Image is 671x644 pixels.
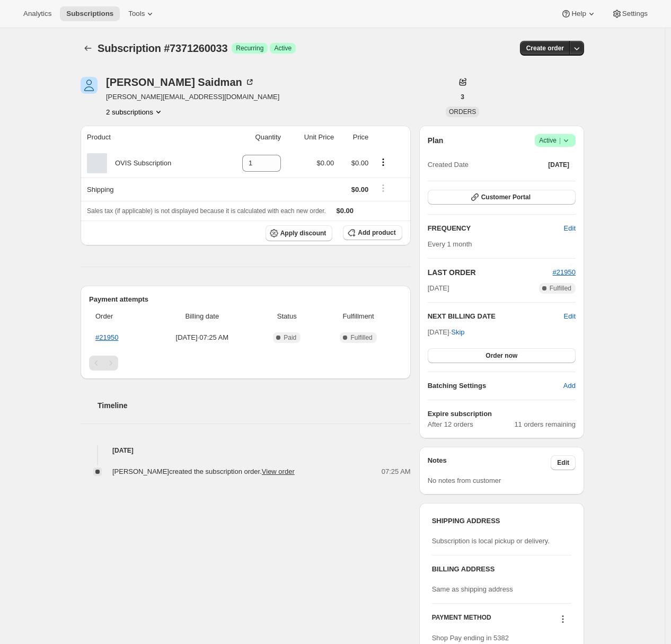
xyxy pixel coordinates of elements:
span: 3 [461,93,464,101]
span: 11 orders remaining [514,419,576,430]
h2: Plan [428,135,444,146]
h2: NEXT BILLING DATE [428,311,564,322]
span: Billing date [152,311,253,322]
div: [PERSON_NAME] Saidman [106,77,255,87]
button: Subscriptions [81,41,95,56]
th: Price [337,126,372,149]
span: $0.00 [351,186,369,193]
button: Subscriptions [60,6,120,21]
h2: FREQUENCY [428,223,564,234]
span: Same as shipping address [432,585,513,593]
span: Customer Portal [481,193,531,201]
span: Active [274,44,292,52]
a: #21950 [553,268,576,276]
h2: Timeline [98,400,411,411]
span: ORDERS [449,108,476,116]
button: Customer Portal [428,190,576,205]
button: Analytics [17,6,58,21]
button: Edit [551,455,576,470]
h6: Expire subscription [428,409,576,419]
span: Skip [451,327,464,338]
span: Sam Saidman [81,77,98,94]
span: Subscription #7371260033 [98,42,227,54]
button: Edit [558,220,582,237]
span: | [559,136,561,145]
span: Create order [526,44,564,52]
div: OVIS Subscription [107,158,171,169]
span: Subscriptions [66,10,113,18]
span: $0.00 [317,159,334,167]
span: [DATE] · [428,328,465,336]
span: Settings [622,10,648,18]
span: [PERSON_NAME][EMAIL_ADDRESS][DOMAIN_NAME] [106,92,279,102]
th: Quantity [218,126,284,149]
span: $0.00 [351,159,369,167]
button: [DATE] [542,157,576,172]
button: Tools [122,6,162,21]
span: Analytics [23,10,51,18]
button: Product actions [106,107,164,117]
button: Shipping actions [375,182,392,194]
span: 07:25 AM [382,466,411,477]
span: Fulfilled [550,284,571,293]
span: Paid [284,333,296,342]
th: Unit Price [284,126,337,149]
span: After 12 orders [428,419,515,430]
span: Tools [128,10,145,18]
span: Active [539,135,571,146]
button: Create order [520,41,570,56]
button: Order now [428,348,576,363]
h2: LAST ORDER [428,267,553,278]
button: Add [557,377,582,394]
h3: PAYMENT METHOD [432,613,491,628]
span: Fulfilled [350,333,372,342]
button: Apply discount [266,225,333,241]
span: Status [259,311,315,322]
button: Edit [564,311,576,322]
span: Apply discount [280,229,326,237]
span: Created Date [428,160,469,170]
button: Product actions [375,156,392,168]
span: Order now [485,351,517,360]
button: Skip [445,324,471,341]
span: [DATE] [548,161,569,169]
h3: Notes [428,455,551,470]
button: #21950 [553,267,576,278]
h6: Batching Settings [428,381,563,391]
nav: Pagination [89,356,402,370]
span: Sales tax (if applicable) is not displayed because it is calculated with each new order. [87,207,326,215]
span: Help [571,10,586,18]
th: Shipping [81,178,218,201]
h3: BILLING ADDRESS [432,564,571,575]
th: Product [81,126,218,149]
h2: Payment attempts [89,294,402,305]
span: Subscription is local pickup or delivery. [432,537,550,545]
h3: SHIPPING ADDRESS [432,516,571,526]
button: Settings [605,6,654,21]
span: Every 1 month [428,240,472,248]
span: Edit [557,458,569,467]
span: $0.00 [337,207,354,215]
span: [DATE] · 07:25 AM [152,332,253,343]
span: No notes from customer [428,477,501,484]
h4: [DATE] [81,445,411,456]
a: View order [262,467,295,475]
span: Edit [564,223,576,234]
th: Order [89,305,148,328]
button: Add product [343,225,402,240]
button: Help [554,6,603,21]
span: Add [563,381,576,391]
span: [PERSON_NAME] created the subscription order. [112,467,295,475]
span: Fulfillment [321,311,396,322]
button: 3 [454,90,471,104]
a: #21950 [95,333,118,341]
span: Recurring [236,44,263,52]
span: Add product [358,228,395,237]
span: [DATE] [428,283,449,294]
